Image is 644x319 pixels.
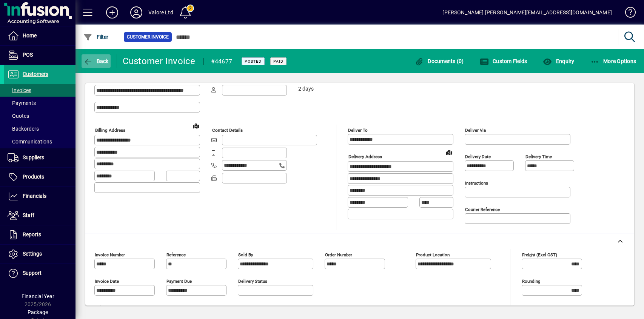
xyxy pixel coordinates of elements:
[8,139,52,145] span: Communications
[541,54,576,68] button: Enquiry
[83,58,109,64] span: Back
[23,193,46,199] span: Financials
[23,154,44,160] span: Suppliers
[127,33,169,41] span: Customer Invoice
[273,59,283,64] span: Paid
[4,135,75,148] a: Communications
[23,71,48,77] span: Customers
[543,58,574,64] span: Enquiry
[415,58,464,64] span: Documents (0)
[83,34,109,40] span: Filter
[166,279,192,284] mat-label: Payment due
[4,148,75,167] a: Suppliers
[100,6,124,19] button: Add
[4,122,75,135] a: Backorders
[8,100,36,106] span: Payments
[4,206,75,225] a: Staff
[238,279,267,284] mat-label: Delivery status
[4,26,75,45] a: Home
[23,212,34,218] span: Staff
[4,187,75,206] a: Financials
[245,59,262,64] span: Posted
[23,32,37,39] span: Home
[4,84,75,97] a: Invoices
[8,113,29,119] span: Quotes
[4,264,75,283] a: Support
[480,58,527,64] span: Custom Fields
[589,54,638,68] button: More Options
[590,58,636,64] span: More Options
[238,252,253,257] mat-label: Sold by
[4,225,75,244] a: Reports
[75,54,117,68] app-page-header-button: Back
[148,6,173,18] div: Valore Ltd
[443,146,455,158] a: View on map
[416,252,450,257] mat-label: Product location
[23,251,42,257] span: Settings
[465,180,488,186] mat-label: Instructions
[619,2,635,26] a: Knowledge Base
[95,305,103,310] mat-label: Title
[82,30,111,44] button: Filter
[465,128,486,133] mat-label: Deliver via
[522,279,540,284] mat-label: Rounding
[23,52,33,58] span: POS
[95,279,119,284] mat-label: Invoice date
[95,252,125,257] mat-label: Invoice number
[4,97,75,109] a: Payments
[4,109,75,122] a: Quotes
[28,309,48,315] span: Package
[23,231,41,237] span: Reports
[22,293,54,299] span: Financial Year
[82,54,111,68] button: Back
[478,54,529,68] button: Custom Fields
[190,120,202,132] a: View on map
[4,46,75,65] a: POS
[525,154,552,159] mat-label: Delivery time
[211,55,233,68] div: #44677
[522,252,557,257] mat-label: Freight (excl GST)
[465,207,500,212] mat-label: Courier Reference
[123,55,196,67] div: Customer Invoice
[325,252,352,257] mat-label: Order number
[298,86,314,92] span: 2 days
[4,245,75,264] a: Settings
[4,168,75,186] a: Products
[8,126,39,132] span: Backorders
[23,270,42,276] span: Support
[23,174,44,180] span: Products
[348,128,368,133] mat-label: Deliver To
[166,252,186,257] mat-label: Reference
[413,54,466,68] button: Documents (0)
[8,87,31,93] span: Invoices
[465,154,491,159] mat-label: Delivery date
[124,6,148,19] button: Profile
[442,6,612,18] div: [PERSON_NAME] [PERSON_NAME][EMAIL_ADDRESS][DOMAIN_NAME]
